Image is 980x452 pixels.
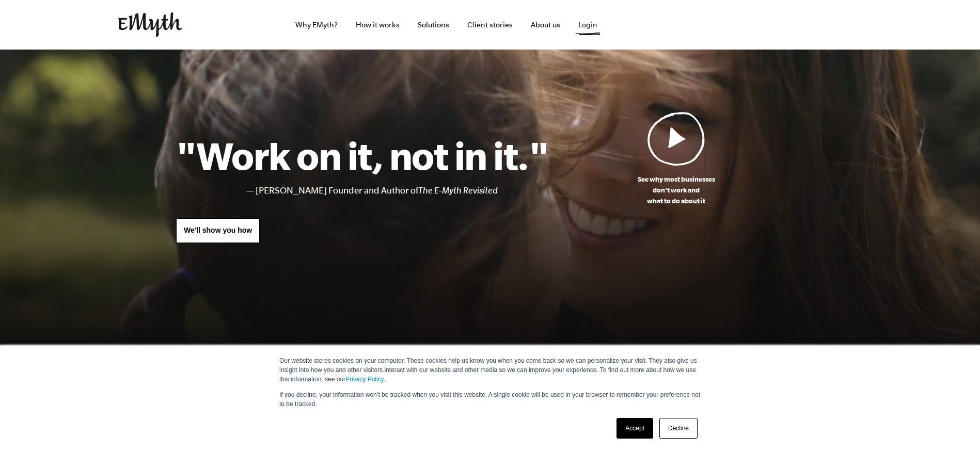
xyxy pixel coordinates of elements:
[647,111,705,166] img: Play Video
[279,390,701,409] p: If you decline, your information won’t be tracked when you visit this website. A single cookie wi...
[184,226,252,234] span: We'll show you how
[279,356,701,384] p: Our website stores cookies on your computer. These cookies help us know you when you come back so...
[659,418,698,439] a: Decline
[118,12,182,37] img: EMyth
[548,111,804,206] a: See why most businessesdon't work andwhat to do about it
[640,13,748,36] iframe: Embedded CTA
[548,174,804,206] p: See why most businesses don't work and what to do about it
[418,185,498,196] i: The E-Myth Revisited
[753,13,862,36] iframe: Embedded CTA
[345,376,384,383] a: Privacy Policy
[176,133,548,178] h1: "Work on it, not in it."
[176,218,260,243] a: We'll show you how
[256,183,548,198] li: [PERSON_NAME] Founder and Author of
[617,418,653,439] a: Accept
